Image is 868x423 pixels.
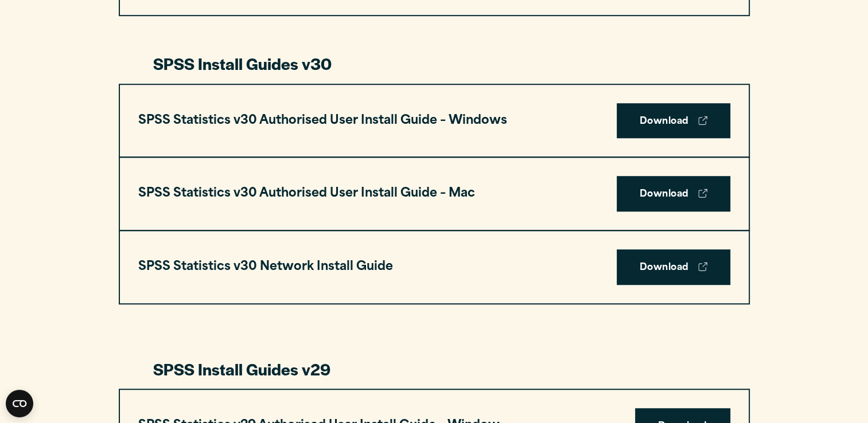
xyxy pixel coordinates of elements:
a: Download [617,103,730,139]
button: Open CMP widget [6,390,33,417]
h3: SPSS Install Guides v29 [153,358,715,380]
a: Download [617,249,730,285]
h3: SPSS Statistics v30 Authorised User Install Guide – Windows [138,110,507,132]
h3: SPSS Install Guides v30 [153,53,715,75]
a: Download [617,176,730,211]
h3: SPSS Statistics v30 Network Install Guide [138,256,393,278]
h3: SPSS Statistics v30 Authorised User Install Guide – Mac [138,183,475,205]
